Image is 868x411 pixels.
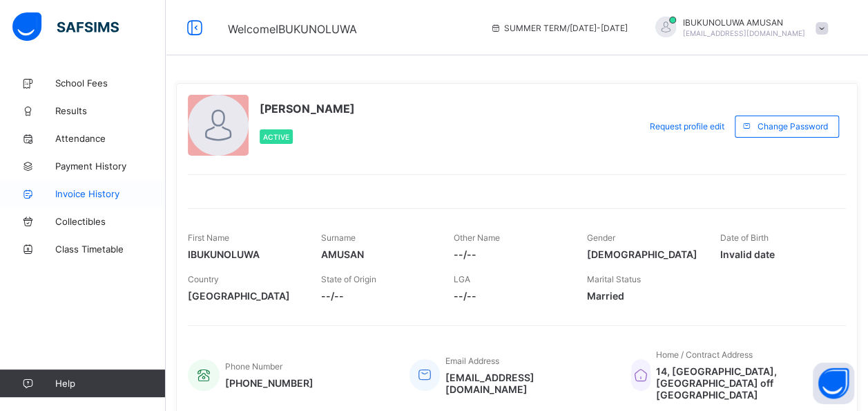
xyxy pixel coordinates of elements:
[12,12,119,42] img: safsims
[188,290,300,302] span: [GEOGRAPHIC_DATA]
[321,232,356,243] span: Surname
[683,17,805,28] span: IBUKUNOLUWA AMUSAN
[758,121,828,131] span: Change Password
[188,248,300,260] span: IBUKUNOLUWA
[321,290,434,302] span: --/--
[188,232,229,243] span: First Name
[445,372,610,395] span: [EMAIL_ADDRESS][DOMAIN_NAME]
[454,290,566,302] span: --/--
[260,102,355,116] span: [PERSON_NAME]
[454,274,470,284] span: LGA
[55,378,165,389] span: Help
[55,105,166,116] span: Results
[225,361,282,372] span: Phone Number
[55,133,166,144] span: Attendance
[587,274,641,284] span: Marital Status
[321,274,376,284] span: State of Origin
[55,161,166,172] span: Payment History
[587,232,615,243] span: Gender
[720,248,832,260] span: Invalid date
[656,349,753,360] span: Home / Contract Address
[225,377,314,389] span: [PHONE_NUMBER]
[642,17,835,39] div: IBUKUNOLUWAAMUSAN
[454,248,566,260] span: --/--
[720,232,768,243] span: Date of Birth
[490,23,628,33] span: session/term information
[445,356,499,366] span: Email Address
[656,365,832,401] span: 14, [GEOGRAPHIC_DATA], [GEOGRAPHIC_DATA] off [GEOGRAPHIC_DATA]
[321,248,434,260] span: AMUSAN
[454,232,500,243] span: Other Name
[55,216,166,227] span: Collectibles
[587,290,700,302] span: Married
[55,244,166,255] span: Class Timetable
[228,22,357,36] span: Welcome IBUKUNOLUWA
[263,133,289,141] span: Active
[650,121,724,131] span: Request profile edit
[813,363,854,404] button: Open asap
[188,274,219,284] span: Country
[55,188,166,199] span: Invoice History
[683,29,805,37] span: [EMAIL_ADDRESS][DOMAIN_NAME]
[587,248,700,260] span: [DEMOGRAPHIC_DATA]
[55,77,166,89] span: School Fees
